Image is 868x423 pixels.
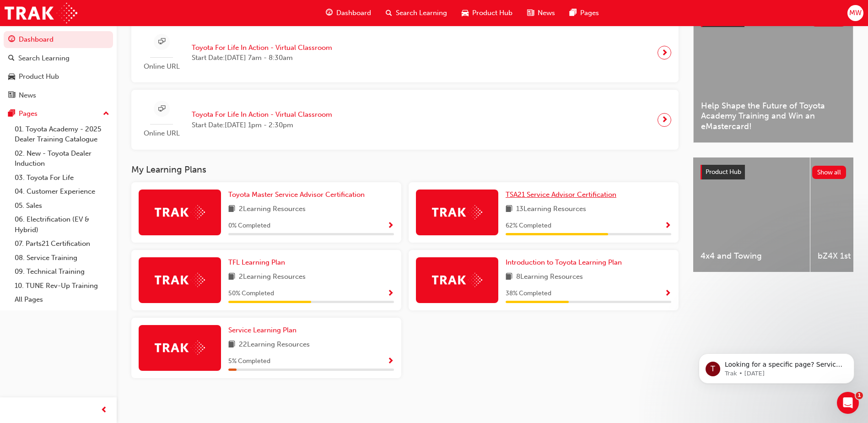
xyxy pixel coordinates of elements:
[506,204,512,215] span: book-icon
[155,205,205,219] img: Trak
[661,46,668,59] span: next-icon
[239,204,306,215] span: 2 Learning Resources
[19,71,59,82] div: Product Hub
[4,29,113,105] button: DashboardSearch LearningProduct HubNews
[139,30,671,76] a: Online URLToyota For Life In Action - Virtual ClassroomStart Date:[DATE] 7am - 8:30am
[527,7,534,19] span: news-icon
[228,325,300,336] a: Service Learning Plan
[18,53,70,64] div: Search Learning
[228,288,274,299] span: 50 % Completed
[11,293,113,307] a: All Pages
[228,257,289,268] a: TFL Learning Plan
[693,5,853,143] a: Latest NewsShow allHelp Shape the Future of Toyota Academy Training and Win an eMastercard!
[4,50,113,67] a: Search Learning
[856,392,863,399] span: 1
[11,199,113,213] a: 05. Sales
[5,3,77,23] img: Trak
[228,258,285,266] span: TFL Learning Plan
[155,341,205,355] img: Trak
[8,36,15,44] span: guage-icon
[11,279,113,293] a: 10. TUNE Rev-Up Training
[664,222,671,230] span: Show Progress
[11,251,113,265] a: 08. Service Training
[462,7,469,19] span: car-icon
[228,221,270,231] span: 0 % Completed
[192,120,332,130] span: Start Date: [DATE] 1pm - 2:30pm
[516,271,583,283] span: 8 Learning Resources
[661,114,668,126] span: next-icon
[432,205,482,219] img: Trak
[8,110,15,118] span: pages-icon
[562,4,606,22] a: pages-iconPages
[8,73,15,81] span: car-icon
[849,8,862,18] span: MW
[336,8,371,18] span: Dashboard
[8,92,15,100] span: news-icon
[580,8,599,18] span: Pages
[386,7,392,19] span: search-icon
[701,165,846,179] a: Product HubShow all
[432,273,482,287] img: Trak
[228,204,235,215] span: book-icon
[454,4,520,22] a: car-iconProduct Hub
[837,392,859,414] iframe: Intercom live chat
[4,105,113,122] button: Pages
[538,8,555,18] span: News
[11,237,113,251] a: 07. Parts21 Certification
[318,4,378,22] a: guage-iconDashboard
[693,157,810,272] a: 4x4 and Towing
[4,87,113,104] a: News
[664,290,671,298] span: Show Progress
[11,212,113,237] a: 06. Electrification (EV & Hybrid)
[387,358,394,366] span: Show Progress
[19,108,38,119] div: Pages
[387,222,394,230] span: Show Progress
[472,8,512,18] span: Product Hub
[228,356,270,367] span: 5 % Completed
[11,146,113,171] a: 02. New - Toyota Dealer Induction
[19,90,36,101] div: News
[11,184,113,199] a: 04. Customer Experience
[506,190,620,200] a: TSA21 Service Advisor Certification
[11,265,113,279] a: 09. Technical Training
[192,109,332,120] span: Toyota For Life In Action - Virtual Classroom
[192,43,332,53] span: Toyota For Life In Action - Virtual Classroom
[396,8,447,18] span: Search Learning
[506,221,551,231] span: 62 % Completed
[239,271,306,283] span: 2 Learning Resources
[664,288,671,299] button: Show Progress
[4,31,113,48] a: Dashboard
[131,164,679,175] h3: My Learning Plans
[228,339,235,351] span: book-icon
[8,54,15,63] span: search-icon
[812,166,846,179] button: Show all
[516,204,586,215] span: 13 Learning Resources
[847,5,863,21] button: MW
[228,326,297,334] span: Service Learning Plan
[706,168,741,176] span: Product Hub
[11,122,113,146] a: 01. Toyota Academy - 2025 Dealer Training Catalogue
[11,171,113,185] a: 03. Toyota For Life
[387,356,394,367] button: Show Progress
[387,220,394,232] button: Show Progress
[158,36,165,48] span: sessionType_ONLINE_URL-icon
[664,220,671,232] button: Show Progress
[506,258,622,266] span: Introduction to Toyota Learning Plan
[228,190,368,200] a: Toyota Master Service Advisor Certification
[506,288,551,299] span: 38 % Completed
[139,97,671,142] a: Online URLToyota For Life In Action - Virtual ClassroomStart Date:[DATE] 1pm - 2:30pm
[570,7,577,19] span: pages-icon
[228,190,365,199] span: Toyota Master Service Advisor Certification
[139,128,184,139] span: Online URL
[387,290,394,298] span: Show Progress
[239,339,310,351] span: 22 Learning Resources
[506,271,512,283] span: book-icon
[101,405,108,416] span: prev-icon
[520,4,562,22] a: news-iconNews
[139,61,184,72] span: Online URL
[158,103,165,115] span: sessionType_ONLINE_URL-icon
[506,257,625,268] a: Introduction to Toyota Learning Plan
